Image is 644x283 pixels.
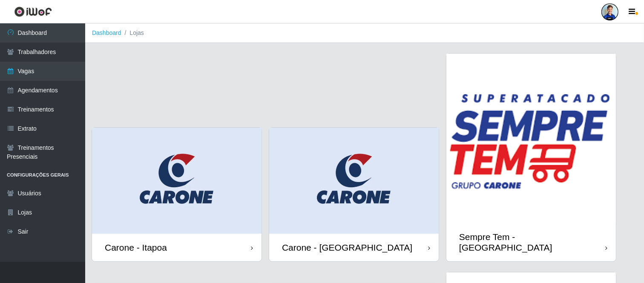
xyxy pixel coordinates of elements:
img: cardImg [92,128,262,234]
a: Carone - Itapoa [92,128,262,261]
a: Carone - [GEOGRAPHIC_DATA] [269,128,439,261]
a: Dashboard [92,29,121,36]
div: Sempre Tem - [GEOGRAPHIC_DATA] [459,232,605,253]
nav: breadcrumb [85,23,644,43]
a: Sempre Tem - [GEOGRAPHIC_DATA] [446,54,616,261]
img: cardImg [269,128,439,234]
li: Lojas [121,29,144,37]
img: cardImg [446,54,616,223]
img: CoreUI Logo [14,6,52,17]
div: Carone - Itapoa [105,242,167,253]
div: Carone - [GEOGRAPHIC_DATA] [282,242,412,253]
